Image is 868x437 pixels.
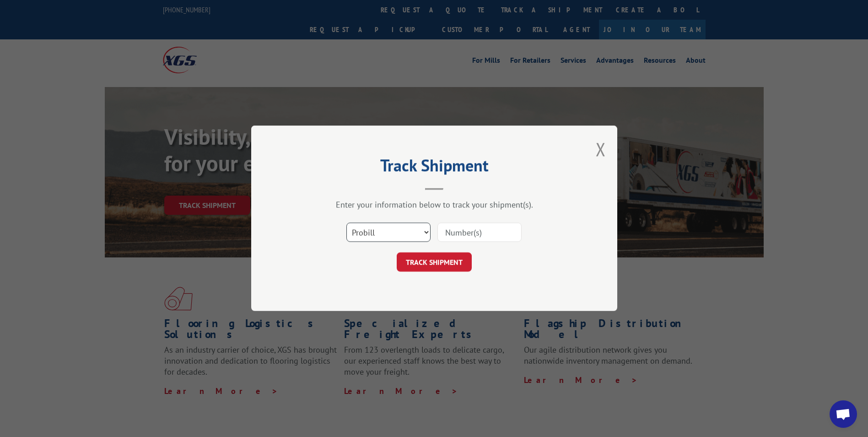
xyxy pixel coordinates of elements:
[437,223,522,242] input: Number(s)
[297,200,571,210] div: Enter your information below to track your shipment(s).
[596,137,606,161] button: Close modal
[297,159,571,176] h2: Track Shipment
[830,400,857,428] div: Open chat
[397,253,472,272] button: TRACK SHIPMENT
